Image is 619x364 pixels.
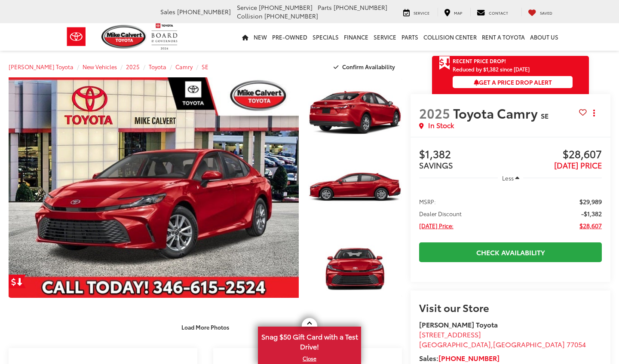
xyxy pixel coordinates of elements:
[511,148,602,161] span: $28,607
[493,339,565,349] span: [GEOGRAPHIC_DATA]
[414,10,429,15] span: Service
[334,3,387,12] span: [PHONE_NUMBER]
[579,221,602,230] span: $28,607
[342,63,395,70] span: Confirm Availability
[419,353,499,363] strong: Sales:
[527,23,561,51] a: About Us
[540,10,552,15] span: Saved
[9,63,74,70] a: [PERSON_NAME] Toyota
[60,23,92,51] img: Toyota
[177,7,231,16] span: [PHONE_NUMBER]
[270,23,310,51] a: Pre-Owned
[419,159,453,171] span: SAVINGS
[239,23,251,51] a: Home
[237,12,263,20] span: Collision
[567,339,586,349] span: 77054
[579,197,602,206] span: $29,989
[175,63,193,70] a: Camry
[419,148,510,161] span: $1,382
[581,209,602,218] span: -$1,382
[421,23,479,51] a: Collision Center
[202,63,208,70] a: SE
[453,66,573,72] span: Reduced by $1,382 since [DATE]
[237,3,257,12] span: Service
[307,76,403,148] img: 2025 Toyota Camry SE
[318,3,332,12] span: Parts
[419,242,602,262] a: Check Availability
[554,159,602,171] span: [DATE] PRICE
[438,353,499,363] a: [PHONE_NUMBER]
[307,226,403,298] img: 2025 Toyota Camry SE
[310,23,341,51] a: Specials
[259,327,360,354] span: Snag $50 Gift Card with a Test Drive!
[9,77,299,298] a: Expand Photo 0
[593,110,595,116] span: dropdown dots
[9,275,26,288] a: Get Price Drop Alert
[419,329,481,339] span: [STREET_ADDRESS]
[419,339,491,349] span: [GEOGRAPHIC_DATA]
[419,197,436,206] span: MSRP:
[432,56,589,66] a: Get Price Drop Alert Recent Price Drop!
[175,320,235,335] button: Load More Photos
[453,57,506,64] span: Recent Price Drop!
[428,120,454,130] span: In Stock
[498,170,524,186] button: Less
[502,174,514,182] span: Less
[454,10,462,15] span: Map
[470,8,515,16] a: Contact
[419,209,462,218] span: Dealer Discount
[521,8,559,16] a: My Saved Vehicles
[419,302,602,313] h2: Visit our Store
[160,7,175,16] span: Sales
[541,110,549,120] span: SE
[341,23,371,51] a: Finance
[474,78,552,86] span: Get a Price Drop Alert
[419,339,586,349] span: ,
[419,104,450,122] span: 2025
[308,227,402,298] a: Expand Photo 3
[83,63,117,70] a: New Vehicles
[101,25,147,49] img: Mike Calvert Toyota
[399,23,421,51] a: Parts
[438,8,469,16] a: Map
[489,10,508,15] span: Contact
[307,152,403,223] img: 2025 Toyota Camry SE
[149,63,166,70] a: Toyota
[397,8,436,16] a: Service
[308,77,402,148] a: Expand Photo 1
[419,319,498,329] strong: [PERSON_NAME] Toyota
[587,105,602,120] button: Actions
[126,63,140,70] a: 2025
[419,329,586,349] a: [STREET_ADDRESS] [GEOGRAPHIC_DATA],[GEOGRAPHIC_DATA] 77054
[439,56,450,70] span: Get Price Drop Alert
[6,76,301,298] img: 2025 Toyota Camry SE
[259,3,313,12] span: [PHONE_NUMBER]
[419,221,454,230] span: [DATE] Price:
[329,59,402,74] button: Confirm Availability
[308,153,402,223] a: Expand Photo 2
[371,23,399,51] a: Service
[453,104,541,122] span: Toyota Camry
[251,23,270,51] a: New
[479,23,527,51] a: Rent a Toyota
[264,12,318,20] span: [PHONE_NUMBER]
